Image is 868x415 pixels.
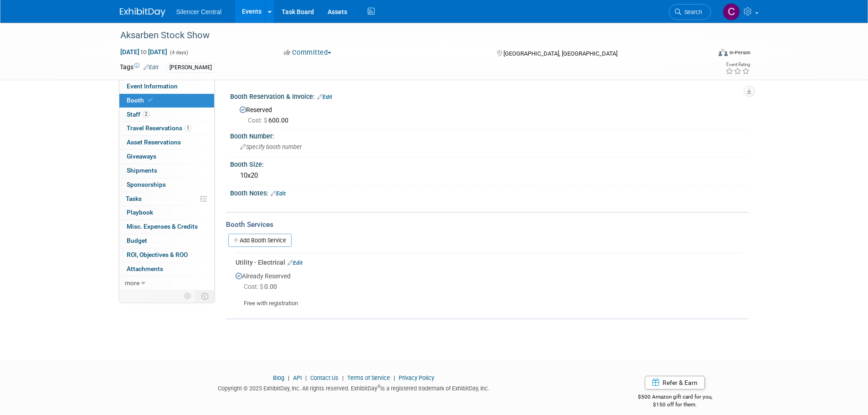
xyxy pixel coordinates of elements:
a: Blog [273,374,284,381]
div: Booth Reservation & Invoice: [230,90,749,102]
a: API [293,374,302,381]
span: Playbook [127,209,153,216]
div: Utility - Electrical [236,258,742,267]
span: 1 [185,125,191,132]
span: Event Information [127,82,178,90]
a: Edit [317,94,332,100]
span: | [340,374,346,381]
a: Terms of Service [347,374,390,381]
span: 0.00 [244,283,281,290]
span: Cost: $ [248,117,268,124]
div: Copyright © 2025 ExhibitDay, Inc. All rights reserved. ExhibitDay is a registered trademark of Ex... [120,382,588,393]
div: [PERSON_NAME] [167,63,215,72]
span: more [125,279,139,287]
a: Tasks [119,192,214,206]
div: Reserved [237,103,742,125]
img: Cade Cox [723,3,740,20]
span: Staff [127,111,149,118]
a: Edit [144,64,159,71]
span: [DATE] [DATE] [120,48,168,56]
span: Misc. Expenses & Credits [127,223,198,230]
a: Refer & Earn [645,376,705,389]
span: Silencer Central [176,8,222,15]
sup: ® [377,384,380,389]
span: Booth [127,97,154,104]
i: Booth reservation complete [148,97,153,102]
span: Tasks [126,195,142,202]
a: Shipments [119,164,214,178]
div: $500 Amazon gift card for you, [601,387,749,408]
span: [GEOGRAPHIC_DATA], [GEOGRAPHIC_DATA] [503,50,617,57]
span: Giveaways [127,153,156,160]
span: Asset Reservations [127,138,181,146]
div: Event Rating [725,62,750,67]
span: Search [681,9,702,15]
a: Giveaways [119,150,214,164]
span: Sponsorships [127,181,166,188]
span: 2 [143,111,149,118]
a: Event Information [119,80,214,93]
a: Search [669,4,711,20]
a: Contact Us [310,374,339,381]
img: Format-Inperson.png [719,49,728,56]
a: more [119,277,214,290]
span: | [391,374,397,381]
td: Personalize Event Tab Strip [180,290,196,302]
span: Budget [127,237,147,244]
a: Travel Reservations1 [119,122,214,135]
a: Asset Reservations [119,136,214,149]
button: Committed [281,48,335,57]
a: Edit [288,260,303,266]
a: Misc. Expenses & Credits [119,220,214,234]
span: Cost: $ [244,283,264,290]
a: ROI, Objectives & ROO [119,248,214,262]
span: Attachments [127,265,163,272]
a: Sponsorships [119,178,214,192]
a: Booth [119,94,214,108]
a: Playbook [119,206,214,220]
div: Event Format [657,47,751,61]
div: Booth Size: [230,158,749,169]
a: Edit [271,190,286,197]
img: ExhibitDay [120,8,165,17]
span: 600.00 [248,117,292,124]
div: Booth Services [226,220,749,230]
td: Toggle Event Tabs [195,290,214,302]
div: $150 off for them. [601,401,749,409]
div: 10x20 [237,169,742,183]
div: Already Reserved [236,267,742,308]
span: | [303,374,309,381]
span: | [286,374,292,381]
span: to [139,48,148,56]
span: ROI, Objectives & ROO [127,251,188,258]
div: In-Person [729,49,750,56]
a: Attachments [119,262,214,276]
a: Staff2 [119,108,214,122]
a: Privacy Policy [399,374,434,381]
span: (4 days) [169,50,188,56]
a: Add Booth Service [228,234,292,247]
div: Free with registration [236,292,742,308]
a: Budget [119,234,214,248]
div: Booth Number: [230,129,749,141]
div: Aksarben Stock Show [117,27,697,44]
span: Specify booth number [240,143,302,150]
td: Tags [120,62,159,73]
div: Booth Notes: [230,186,749,198]
span: Shipments [127,167,157,174]
span: Travel Reservations [127,124,191,132]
